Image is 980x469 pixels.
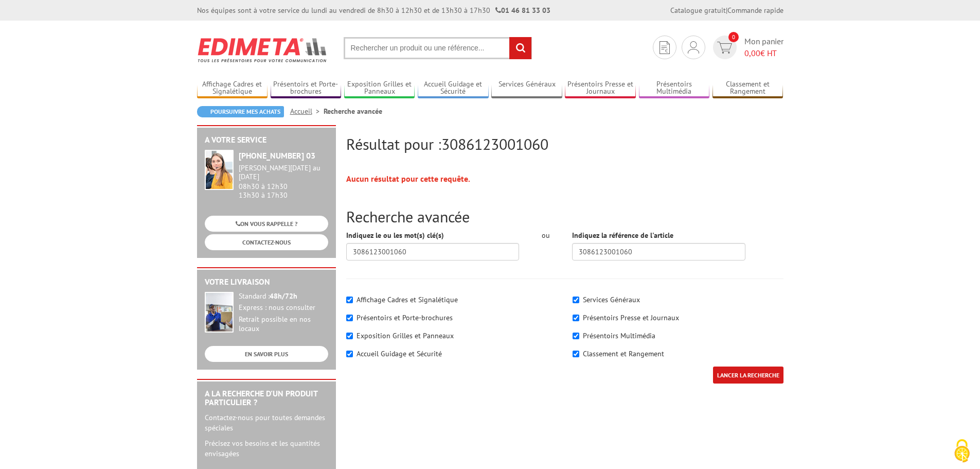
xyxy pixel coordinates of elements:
img: widget-livraison.jpg [205,292,234,333]
input: Présentoirs Presse et Journaux [573,315,579,321]
input: LANCER LA RECHERCHE [713,367,783,384]
div: Standard : [239,292,328,301]
span: Mon panier [744,36,783,59]
img: devis rapide [717,42,732,54]
label: Présentoirs Presse et Journaux [583,313,679,322]
h2: Votre livraison [205,277,328,287]
div: 08h30 à 12h30 13h30 à 17h30 [239,164,328,199]
a: Exposition Grilles et Panneaux [344,80,415,97]
div: Express : nous consulter [239,303,328,312]
span: € HT [744,47,783,59]
strong: 01 46 81 33 03 [495,6,550,15]
label: Accueil Guidage et Sécurité [357,349,442,358]
h2: Recherche avancée [346,208,783,225]
a: Services Généraux [491,80,562,97]
label: Services Généraux [583,295,640,304]
label: Présentoirs Multimédia [583,331,655,340]
strong: Aucun résultat pour cette requête. [346,173,470,184]
img: Cookies (fenêtre modale) [949,438,975,464]
a: ON VOUS RAPPELLE ? [205,216,328,232]
li: Recherche avancée [324,106,382,116]
p: Contactez-nous pour toutes demandes spéciales [205,412,328,433]
div: ou [534,230,557,240]
p: Précisez vos besoins et les quantités envisagées [205,438,328,459]
input: Services Généraux [573,297,579,303]
div: | [670,5,783,15]
img: widget-service.jpg [205,150,234,190]
input: Affichage Cadres et Signalétique [346,297,353,303]
strong: 48h/72h [270,291,297,301]
a: Catalogue gratuit [670,6,726,15]
button: Cookies (fenêtre modale) [944,434,980,469]
strong: [PHONE_NUMBER] 03 [239,150,315,161]
input: Classement et Rangement [573,351,579,357]
label: Classement et Rangement [583,349,664,358]
a: Présentoirs Presse et Journaux [565,80,636,97]
img: devis rapide [688,41,699,54]
label: Affichage Cadres et Signalétique [357,295,458,304]
h2: A la recherche d'un produit particulier ? [205,389,328,407]
a: Accueil [290,107,324,116]
label: Exposition Grilles et Panneaux [357,331,454,340]
a: Présentoirs Multimédia [639,80,710,97]
input: Accueil Guidage et Sécurité [346,351,353,357]
a: devis rapide 0 Mon panier 0,00€ HT [710,36,783,59]
h2: A votre service [205,135,328,145]
label: Indiquez la référence de l'article [572,230,673,240]
a: Présentoirs et Porte-brochures [271,80,342,97]
a: Accueil Guidage et Sécurité [418,80,489,97]
a: CONTACTEZ-NOUS [205,234,328,250]
a: Commande rapide [727,6,783,15]
h2: Résultat pour : [346,135,783,152]
input: Présentoirs Multimédia [573,333,579,339]
input: rechercher [509,37,531,59]
span: 0,00 [744,48,760,58]
input: Présentoirs et Porte-brochures [346,315,353,321]
input: Rechercher un produit ou une référence... [344,37,532,59]
div: Retrait possible en nos locaux [239,315,328,334]
span: 0 [728,32,739,42]
label: Présentoirs et Porte-brochures [357,313,453,322]
input: Exposition Grilles et Panneaux [346,333,353,339]
img: Edimeta [197,31,328,69]
img: devis rapide [660,41,670,54]
a: EN SAVOIR PLUS [205,346,328,362]
div: Nos équipes sont à votre service du lundi au vendredi de 8h30 à 12h30 et de 13h30 à 17h30 [197,5,550,15]
div: [PERSON_NAME][DATE] au [DATE] [239,164,328,181]
a: Affichage Cadres et Signalétique [197,80,268,97]
a: Poursuivre mes achats [197,106,284,117]
label: Indiquez le ou les mot(s) clé(s) [346,230,444,240]
a: Classement et Rangement [712,80,783,97]
span: 3086123001060 [441,134,548,154]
